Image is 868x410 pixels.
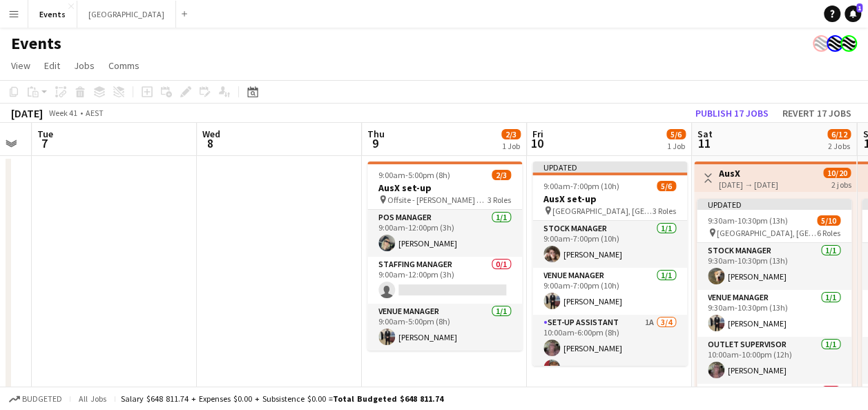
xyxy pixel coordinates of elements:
[11,59,30,72] span: View
[37,128,53,140] span: Tue
[367,257,522,304] app-card-role: Staffing Manager0/19:00am-12:00pm (3h)
[697,290,851,337] app-card-role: Venue Manager1/19:30am-10:30pm (13h)[PERSON_NAME]
[7,391,64,407] button: Budgeted
[22,394,62,404] span: Budgeted
[68,57,100,75] a: Jobs
[367,304,522,351] app-card-role: Venue Manager1/19:00am-5:00pm (8h)[PERSON_NAME]
[697,199,851,403] app-job-card: Updated9:30am-10:30pm (13h)5/10 [GEOGRAPHIC_DATA], [GEOGRAPHIC_DATA]6 RolesStock Manager1/19:30am...
[697,128,713,140] span: Sat
[653,206,676,216] span: 3 Roles
[690,104,774,122] button: Publish 17 jobs
[532,162,687,366] app-job-card: Updated9:00am-7:00pm (10h)5/6AusX set-up [GEOGRAPHIC_DATA], [GEOGRAPHIC_DATA]3 RolesStock Manager...
[552,206,653,216] span: [GEOGRAPHIC_DATA], [GEOGRAPHIC_DATA]
[719,167,778,179] h3: AusX
[828,141,850,151] div: 2 Jobs
[76,393,109,404] span: All jobs
[365,135,385,151] span: 9
[74,59,95,72] span: Jobs
[378,170,450,180] span: 9:00am-5:00pm (8h)
[532,221,687,268] app-card-role: Stock Manager1/19:00am-7:00pm (10h)[PERSON_NAME]
[39,57,66,75] a: Edit
[708,215,788,226] span: 9:30am-10:30pm (13h)
[697,243,851,290] app-card-role: Stock Manager1/19:30am-10:30pm (13h)[PERSON_NAME]
[717,228,817,238] span: [GEOGRAPHIC_DATA], [GEOGRAPHIC_DATA]
[502,141,520,151] div: 1 Job
[831,178,851,190] div: 2 jobs
[532,268,687,315] app-card-role: Venue Manager1/19:00am-7:00pm (10h)[PERSON_NAME]
[501,129,521,139] span: 2/3
[697,199,851,210] div: Updated
[202,128,220,140] span: Wed
[333,393,443,404] span: Total Budgeted $648 811.74
[387,195,488,205] span: Offsite - [PERSON_NAME] house
[11,106,43,120] div: [DATE]
[777,104,857,122] button: Revert 17 jobs
[695,135,713,151] span: 11
[367,182,522,194] h3: AusX set-up
[817,215,840,226] span: 5/10
[666,129,686,139] span: 5/6
[532,162,687,173] div: Updated
[845,6,861,22] a: 1
[367,128,385,140] span: Thu
[200,135,220,151] span: 8
[44,59,60,72] span: Edit
[827,35,843,52] app-user-avatar: Event Merch
[657,181,676,191] span: 5/6
[367,210,522,257] app-card-role: POS Manager1/19:00am-12:00pm (3h)[PERSON_NAME]
[35,135,53,151] span: 7
[86,108,104,118] div: AEST
[667,141,685,151] div: 1 Job
[840,35,857,52] app-user-avatar: Event Merch
[6,57,36,75] a: View
[11,33,61,54] h1: Events
[827,129,851,139] span: 6/12
[46,108,80,118] span: Week 41
[543,181,619,191] span: 9:00am-7:00pm (10h)
[367,162,522,351] app-job-card: 9:00am-5:00pm (8h)2/3AusX set-up Offsite - [PERSON_NAME] house3 RolesPOS Manager1/19:00am-12:00pm...
[823,168,851,178] span: 10/20
[817,228,840,238] span: 6 Roles
[530,135,543,151] span: 10
[488,195,511,205] span: 3 Roles
[719,179,778,190] div: [DATE] → [DATE]
[697,337,851,384] app-card-role: Outlet Supervisor1/110:00am-10:00pm (12h)[PERSON_NAME]
[532,193,687,205] h3: AusX set-up
[813,35,829,52] app-user-avatar: Event Merch
[108,59,139,72] span: Comms
[103,57,145,75] a: Comms
[77,1,176,28] button: [GEOGRAPHIC_DATA]
[121,393,443,404] div: Salary $648 811.74 + Expenses $0.00 + Subsistence $0.00 =
[856,3,862,12] span: 1
[532,128,543,140] span: Fri
[492,170,511,180] span: 2/3
[28,1,77,28] button: Events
